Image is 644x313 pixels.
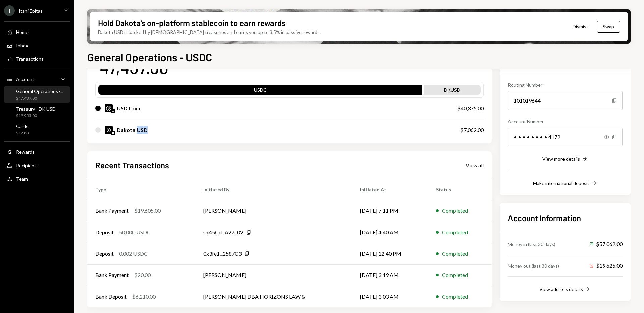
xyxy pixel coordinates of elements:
[134,207,161,215] div: $19,605.00
[457,104,484,112] div: $40,375.00
[4,173,70,185] a: Team
[4,53,70,65] a: Transactions
[564,19,597,35] button: Dismiss
[16,76,37,82] div: Accounts
[16,106,56,112] div: Treasury - DK USD
[589,262,623,270] div: $19,625.00
[95,250,114,258] div: Deposit
[195,200,352,222] td: [PERSON_NAME]
[539,286,591,293] button: View address details
[203,250,241,258] div: 0x3fe1...2587C3
[589,240,623,248] div: $57,062.00
[195,264,352,286] td: [PERSON_NAME]
[597,21,620,33] button: Swap
[87,50,212,64] h1: General Operations - USDC
[352,243,428,264] td: [DATE] 12:40 PM
[508,128,623,146] div: • • • • • • • • 4172
[95,271,129,279] div: Bank Payment
[4,73,70,85] a: Accounts
[4,121,70,137] a: Cards$12.83
[111,131,115,135] img: base-mainnet
[16,176,28,182] div: Team
[352,222,428,243] td: [DATE] 4:40 AM
[203,228,243,236] div: 0x45Cd...A27c02
[105,104,113,112] img: USDC
[117,104,140,112] div: USD Coin
[508,81,623,88] div: Routing Number
[95,207,129,215] div: Bank Payment
[508,241,555,248] div: Money in (last 30 days)
[533,180,589,186] div: Make international deposit
[508,118,623,125] div: Account Number
[105,126,113,134] img: DKUSD
[4,146,70,158] a: Rewards
[442,228,468,236] div: Completed
[352,200,428,222] td: [DATE] 7:11 PM
[442,207,468,215] div: Completed
[195,179,352,200] th: Initiated By
[19,8,43,14] div: Itani Epitas
[352,264,428,286] td: [DATE] 3:19 AM
[424,86,481,96] div: DKUSD
[16,56,44,62] div: Transactions
[508,91,623,110] div: 101019644
[119,250,148,258] div: 0.002 USDC
[539,286,583,292] div: View address details
[98,86,422,96] div: USDC
[95,160,169,171] h2: Recent Transactions
[533,180,597,187] button: Make international deposit
[466,161,484,169] a: View all
[16,29,29,35] div: Home
[442,293,468,301] div: Completed
[508,262,559,269] div: Money out (last 30 days)
[4,159,70,171] a: Recipients
[98,17,286,28] div: Hold Dakota’s on-platform stablecoin to earn rewards
[442,271,468,279] div: Completed
[442,250,468,258] div: Completed
[16,163,39,168] div: Recipients
[87,179,195,200] th: Type
[95,228,114,236] div: Deposit
[466,162,484,169] div: View all
[16,43,28,48] div: Inbox
[542,156,580,162] div: View more details
[508,212,623,224] h2: Account Information
[195,286,352,307] td: [PERSON_NAME] DBA HORIZONS LAW &
[4,5,15,16] div: I
[111,109,115,113] img: ethereum-mainnet
[16,149,35,155] div: Rewards
[95,293,127,301] div: Bank Deposit
[428,179,492,200] th: Status
[4,39,70,51] a: Inbox
[119,228,151,236] div: 50,000 USDC
[4,86,70,103] a: General Operations -...$47,437.00
[4,26,70,38] a: Home
[460,126,484,134] div: $7,062.00
[16,88,63,94] div: General Operations -...
[352,179,428,200] th: Initiated At
[134,271,151,279] div: $20.00
[16,96,63,101] div: $47,437.00
[4,104,70,120] a: Treasury - DK USD$19,955.00
[16,113,56,119] div: $19,955.00
[16,130,29,136] div: $12.83
[542,155,588,163] button: View more details
[132,293,156,301] div: $6,210.00
[16,123,29,129] div: Cards
[352,286,428,307] td: [DATE] 3:03 AM
[98,28,321,36] div: Dakota USD is backed by [DEMOGRAPHIC_DATA] treasuries and earns you up to 3.5% in passive rewards.
[117,126,148,134] div: Dakota USD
